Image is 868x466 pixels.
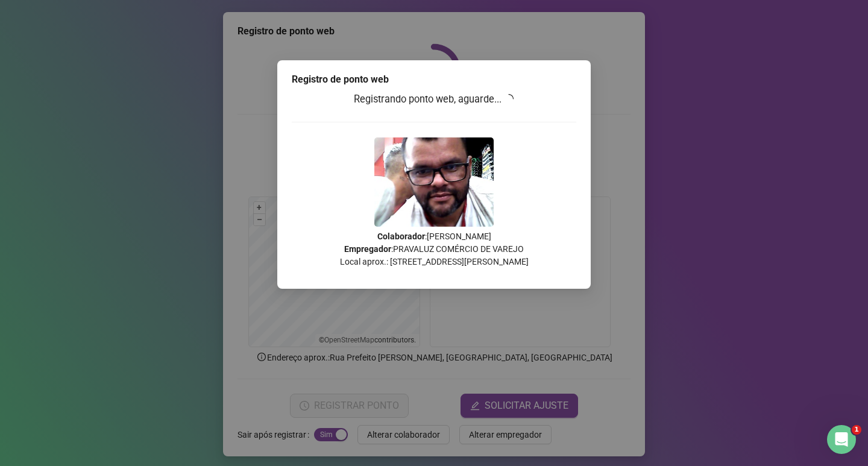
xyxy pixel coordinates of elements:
h3: Registrando ponto web, aguarde... [292,92,576,107]
img: Z [374,137,494,227]
span: loading [502,92,516,105]
div: Registro de ponto web [292,72,576,87]
p: : [PERSON_NAME] : PRAVALUZ COMÉRCIO DE VAREJO Local aprox.: [STREET_ADDRESS][PERSON_NAME] [292,230,576,268]
strong: Colaborador [377,231,425,241]
span: 1 [852,425,861,435]
iframe: Intercom live chat [827,425,856,454]
strong: Empregador [344,244,391,254]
